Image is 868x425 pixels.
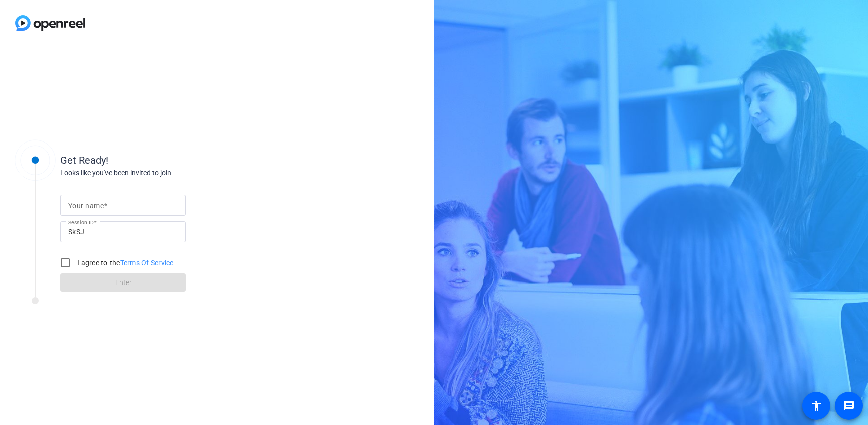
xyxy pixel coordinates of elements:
div: Looks like you've been invited to join [60,168,261,178]
label: I agree to the [75,258,174,268]
a: Terms Of Service [120,259,174,267]
mat-label: Your name [68,202,104,210]
mat-icon: message [843,400,855,412]
mat-icon: accessibility [810,400,822,412]
mat-label: Session ID [68,219,94,225]
div: Get Ready! [60,153,261,168]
